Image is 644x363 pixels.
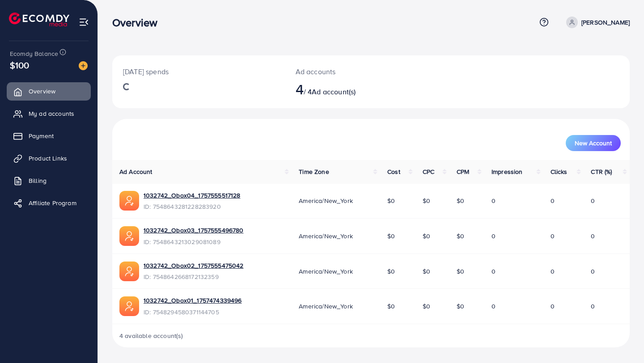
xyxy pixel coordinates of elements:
span: Cost [387,167,400,176]
span: Overview [29,87,55,96]
a: My ad accounts [7,105,91,122]
span: Clicks [551,167,568,176]
span: Impression [491,167,523,176]
span: 0 [551,267,555,276]
span: Payment [29,131,54,140]
h3: Overview [112,16,165,29]
a: Product Links [7,149,91,167]
span: America/New_York [299,232,353,241]
span: $0 [423,232,430,241]
img: menu [79,17,89,27]
span: New Account [575,140,612,146]
span: $0 [387,196,395,205]
span: 0 [551,196,555,205]
a: [PERSON_NAME] [563,17,630,28]
span: ID: 7548643213029081089 [144,237,243,246]
a: Affiliate Program [7,194,91,212]
span: 0 [491,196,496,205]
p: Ad accounts [296,66,403,77]
span: CPC [423,167,434,176]
span: 0 [491,232,496,241]
a: 1032742_Obox01_1757474339496 [144,296,241,305]
span: 0 [491,267,496,276]
img: logo [9,13,69,26]
span: America/New_York [299,267,353,276]
a: 1032742_Obox04_1757555517128 [144,191,240,200]
p: [PERSON_NAME] [581,17,630,28]
a: Billing [7,172,91,190]
span: 0 [591,302,595,311]
span: 4 available account(s) [119,331,183,340]
span: $0 [387,302,395,311]
span: Product Links [29,154,67,163]
span: America/New_York [299,196,353,205]
span: ID: 7548642668172132359 [144,272,243,281]
a: 1032742_Obox03_1757555496780 [144,226,243,235]
span: 4 [296,79,304,99]
span: $0 [457,196,464,205]
a: 1032742_Obox02_1757555475042 [144,261,243,270]
span: Billing [29,176,47,185]
span: $0 [387,267,395,276]
a: Overview [7,82,91,100]
span: CTR (%) [591,167,612,176]
span: $100 [10,59,30,72]
span: Ecomdy Balance [10,49,58,58]
span: CPM [457,167,469,176]
span: $0 [423,302,430,311]
span: My ad accounts [29,109,74,118]
span: $0 [457,302,464,311]
img: ic-ads-acc.e4c84228.svg [119,262,139,281]
a: Payment [7,127,91,145]
span: ID: 7548294580371144705 [144,308,241,317]
span: 0 [591,267,595,276]
span: $0 [387,232,395,241]
p: [DATE] spends [123,66,274,77]
span: $0 [423,196,430,205]
span: 0 [591,232,595,241]
span: America/New_York [299,302,353,311]
button: New Account [566,135,621,151]
span: $0 [457,267,464,276]
span: Ad account(s) [312,87,356,97]
img: image [79,61,88,70]
span: 0 [591,196,595,205]
span: ID: 7548643281228283920 [144,202,240,211]
span: Affiliate Program [29,198,76,207]
span: $0 [457,232,464,241]
h2: / 4 [296,80,403,97]
span: $0 [423,267,430,276]
span: Ad Account [119,167,153,176]
span: 0 [551,302,555,311]
span: 0 [551,232,555,241]
span: Time Zone [299,167,329,176]
img: ic-ads-acc.e4c84228.svg [119,191,139,211]
img: ic-ads-acc.e4c84228.svg [119,296,139,316]
img: ic-ads-acc.e4c84228.svg [119,226,139,246]
span: 0 [491,302,496,311]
